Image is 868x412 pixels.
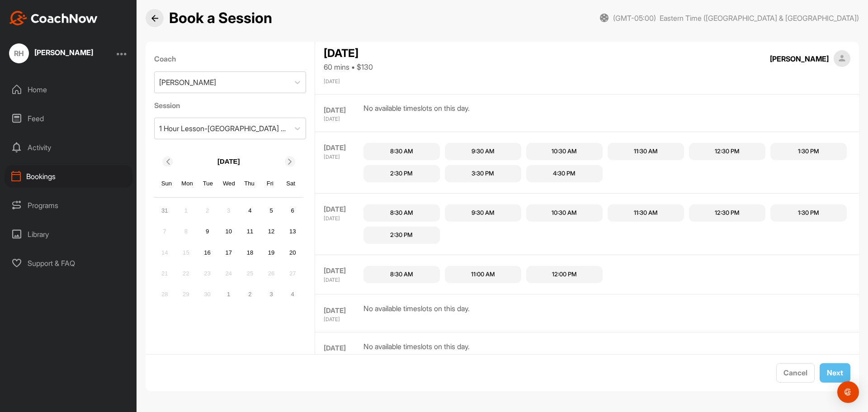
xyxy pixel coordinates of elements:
[324,316,361,323] div: [DATE]
[552,270,577,279] div: 12:00 PM
[201,246,214,259] div: Choose Tuesday, September 16th, 2025
[9,11,98,25] img: CoachNow
[158,204,171,218] div: Choose Sunday, August 31st, 2025
[634,147,658,156] div: 11:30 AM
[158,246,171,259] div: Not available Sunday, September 14th, 2025
[158,288,171,301] div: Not available Sunday, September 28th, 2025
[324,306,361,316] div: [DATE]
[244,178,255,189] div: Thu
[837,381,859,403] div: Open Intercom Messenger
[552,147,577,156] div: 10:30 AM
[179,288,193,301] div: Not available Monday, September 29th, 2025
[286,267,299,280] div: Not available Saturday, September 27th, 2025
[201,225,214,238] div: Choose Tuesday, September 9th, 2025
[181,178,193,189] div: Mon
[324,343,361,354] div: [DATE]
[264,178,276,189] div: Fri
[158,225,171,238] div: Not available Sunday, September 7th, 2025
[363,303,470,323] div: No available timeslots on this day.
[222,267,236,280] div: Not available Wednesday, September 24th, 2025
[390,270,413,279] div: 8:30 AM
[834,50,851,67] img: square_default-ef6cabf814de5a2bf16c804365e32c732080f9872bdf737d349900a9daf73cf9.png
[222,204,236,218] div: Not available Wednesday, September 3rd, 2025
[159,123,291,134] div: 1 Hour Lesson-[GEOGRAPHIC_DATA] Member
[201,204,214,218] div: Not available Tuesday, September 2nd, 2025
[5,194,132,217] div: Programs
[363,65,470,85] div: No available timeslots on this day.
[222,225,236,238] div: Choose Wednesday, September 10th, 2025
[776,363,815,383] button: Cancel
[324,78,361,85] div: [DATE]
[9,43,29,63] div: RH
[264,288,278,301] div: Choose Friday, October 3rd, 2025
[286,225,299,238] div: Choose Saturday, September 13th, 2025
[715,147,740,156] div: 12:30 PM
[363,341,470,361] div: No available timeslots on this day.
[324,45,373,62] div: [DATE]
[820,363,850,383] button: Next
[5,107,132,130] div: Feed
[243,204,257,218] div: Choose Thursday, September 4th, 2025
[324,143,361,153] div: [DATE]
[798,147,819,156] div: 1:30 PM
[285,178,297,189] div: Sat
[5,136,132,159] div: Activity
[222,288,236,301] div: Choose Wednesday, October 1st, 2025
[472,208,495,218] div: 9:30 AM
[243,246,257,259] div: Choose Thursday, September 18th, 2025
[243,288,257,301] div: Choose Thursday, October 2nd, 2025
[179,267,193,280] div: Not available Monday, September 22nd, 2025
[201,288,214,301] div: Not available Tuesday, September 30th, 2025
[161,178,173,189] div: Sun
[324,204,361,215] div: [DATE]
[324,266,361,276] div: [DATE]
[159,77,216,88] div: [PERSON_NAME]
[798,208,819,218] div: 1:30 PM
[158,267,171,280] div: Not available Sunday, September 21st, 2025
[324,62,373,72] div: 60 mins • $130
[390,147,413,156] div: 8:30 AM
[472,169,494,178] div: 3:30 PM
[202,178,214,189] div: Tue
[770,53,829,64] div: [PERSON_NAME]
[169,9,272,27] h2: Book a Session
[217,156,240,167] p: [DATE]
[157,203,301,302] div: month 2025-09
[179,204,193,218] div: Not available Monday, September 1st, 2025
[613,13,656,23] span: (GMT-05:00)
[154,53,307,64] label: Coach
[243,225,257,238] div: Choose Thursday, September 11th, 2025
[179,225,193,238] div: Not available Monday, September 8th, 2025
[363,103,470,123] div: No available timeslots on this day.
[552,208,577,218] div: 10:30 AM
[390,208,413,218] div: 8:30 AM
[553,169,576,178] div: 4:30 PM
[5,223,132,246] div: Library
[286,288,299,301] div: Choose Saturday, October 4th, 2025
[151,15,158,22] img: Back
[324,115,361,123] div: [DATE]
[179,246,193,259] div: Not available Monday, September 15th, 2025
[5,165,132,188] div: Bookings
[715,208,740,218] div: 12:30 PM
[324,276,361,284] div: [DATE]
[471,270,495,279] div: 11:00 AM
[5,78,132,101] div: Home
[324,105,361,116] div: [DATE]
[154,100,307,111] label: Session
[286,204,299,218] div: Choose Saturday, September 6th, 2025
[324,354,361,361] div: [DATE]
[264,267,278,280] div: Not available Friday, September 26th, 2025
[660,13,859,23] span: Eastern Time ([GEOGRAPHIC_DATA] & [GEOGRAPHIC_DATA])
[264,246,278,259] div: Choose Friday, September 19th, 2025
[5,252,132,275] div: Support & FAQ
[34,49,93,56] div: [PERSON_NAME]
[324,153,361,161] div: [DATE]
[472,147,495,156] div: 9:30 AM
[264,225,278,238] div: Choose Friday, September 12th, 2025
[390,231,413,240] div: 2:30 PM
[264,204,278,218] div: Choose Friday, September 5th, 2025
[201,267,214,280] div: Not available Tuesday, September 23rd, 2025
[324,215,361,223] div: [DATE]
[223,178,235,189] div: Wed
